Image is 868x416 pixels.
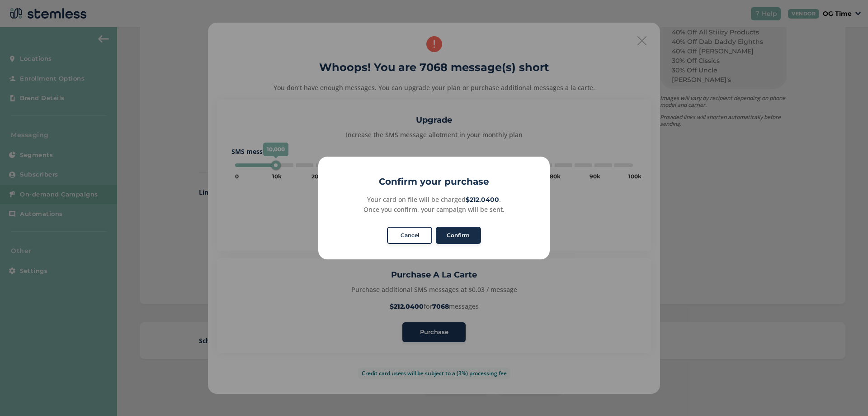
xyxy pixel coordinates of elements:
iframe: Chat Widget [823,373,868,416]
button: Confirm [436,227,481,244]
div: Your card on file will be charged . Once you confirm, your campaign will be sent. [328,195,539,214]
h2: Confirm your purchase [318,175,550,188]
button: Cancel [387,227,432,244]
strong: $212.0400 [466,196,499,204]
